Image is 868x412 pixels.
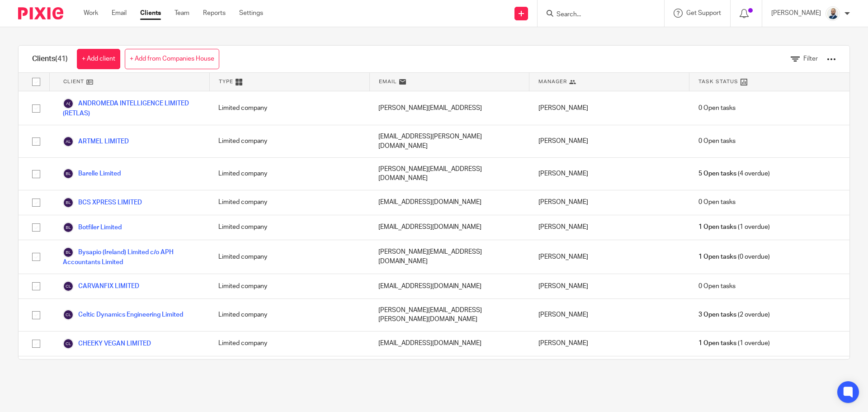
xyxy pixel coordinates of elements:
div: [EMAIL_ADDRESS][DOMAIN_NAME] [369,331,529,356]
div: [PERSON_NAME] [529,190,689,215]
div: Limited company [209,331,369,356]
span: (41) [55,55,68,62]
input: Select all [28,73,45,90]
span: 0 Open tasks [698,282,736,291]
a: Work [84,9,98,18]
span: Client [63,78,84,85]
div: [EMAIL_ADDRESS][DOMAIN_NAME] [369,274,529,298]
img: svg%3E [63,136,74,147]
span: (4 overdue) [698,169,770,178]
div: [PERSON_NAME] [529,215,689,240]
div: [PERSON_NAME] [529,356,689,388]
img: svg%3E [63,338,74,349]
img: svg%3E [63,168,74,179]
img: svg%3E [63,197,74,208]
a: Barelle Limited [63,168,121,179]
div: [EMAIL_ADDRESS][PERSON_NAME][DOMAIN_NAME] [369,125,529,157]
span: Manager [538,78,567,85]
div: [PERSON_NAME][EMAIL_ADDRESS][DOMAIN_NAME] [369,240,529,274]
div: Limited company [209,240,369,274]
div: [PERSON_NAME][EMAIL_ADDRESS] [369,91,529,125]
img: Mark%20LI%20profiler.png [826,6,840,21]
a: + Add from Companies House [125,49,219,69]
div: [PERSON_NAME] [529,158,689,190]
a: BCS XPRESS LIMITED [63,197,142,208]
span: 5 Open tasks [698,169,736,178]
a: Bysapio (Ireland) Limited c/o APH Accountants Limited [63,247,200,267]
span: 0 Open tasks [698,104,736,113]
span: 1 Open tasks [698,223,736,232]
a: CARVANFIX LIMITED [63,281,139,292]
span: (1 overdue) [698,223,770,232]
span: Filter [803,56,818,62]
img: svg%3E [63,98,74,109]
div: [PERSON_NAME] [529,274,689,298]
span: Type [219,78,233,85]
img: svg%3E [63,222,74,233]
span: 3 Open tasks [698,310,736,319]
img: Pixie [18,7,63,19]
a: ANDROMEDA INTELLIGENCE LIMITED (RETLAS) [63,98,200,118]
p: [PERSON_NAME] [771,9,821,18]
a: CHEEKY VEGAN LIMITED [63,338,151,349]
span: 1 Open tasks [698,339,736,348]
span: Get Support [686,10,721,16]
div: Limited company [209,215,369,240]
div: [PERSON_NAME][EMAIL_ADDRESS][PERSON_NAME][DOMAIN_NAME] [369,299,529,331]
div: [PERSON_NAME][EMAIL_ADDRESS][DOMAIN_NAME] [369,158,529,190]
a: Team [175,9,189,18]
img: svg%3E [63,247,74,258]
a: Reports [203,9,226,18]
div: [EMAIL_ADDRESS][DOMAIN_NAME] [369,190,529,215]
span: (2 overdue) [698,310,770,319]
div: [PERSON_NAME] [529,91,689,125]
span: Email [379,78,397,85]
h1: Clients [32,54,68,64]
span: 1 Open tasks [698,252,736,261]
div: [PERSON_NAME] [529,240,689,274]
a: Celtic Dynamics Engineering Limited [63,309,183,320]
div: [PERSON_NAME] [529,331,689,356]
div: [PERSON_NAME][EMAIL_ADDRESS][PERSON_NAME][DOMAIN_NAME] [369,356,529,388]
input: Search [556,11,637,19]
div: Limited company [209,125,369,157]
span: Task Status [698,78,738,85]
a: Email [112,9,127,18]
div: [PERSON_NAME] [529,125,689,157]
div: Limited company [209,274,369,298]
div: Limited company [209,91,369,125]
a: + Add client [77,49,120,69]
div: Limited company [209,190,369,215]
div: Limited company [209,158,369,190]
a: Botfiler Limited [63,222,122,233]
span: (0 overdue) [698,252,770,261]
div: Sole Trader / Self-Assessed [209,356,369,388]
span: 0 Open tasks [698,198,736,207]
span: 0 Open tasks [698,137,736,146]
span: (1 overdue) [698,339,770,348]
div: [EMAIL_ADDRESS][DOMAIN_NAME] [369,215,529,240]
a: Clients [140,9,161,18]
img: svg%3E [63,309,74,320]
a: Settings [239,9,263,18]
a: ARTMEL LIMITED [63,136,129,147]
div: [PERSON_NAME] [529,299,689,331]
img: svg%3E [63,281,74,292]
div: Limited company [209,299,369,331]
